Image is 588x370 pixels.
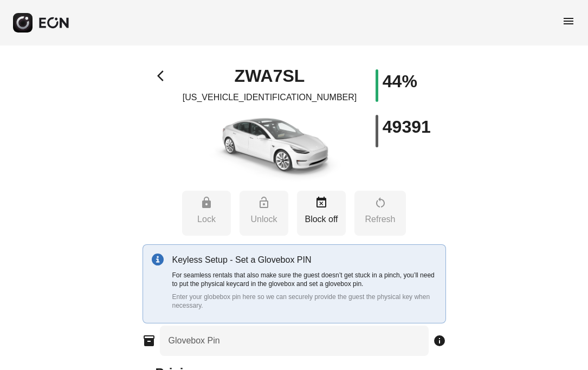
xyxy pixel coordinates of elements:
[297,191,346,236] button: Block off
[152,254,164,265] img: info
[302,213,340,226] p: Block off
[235,69,305,82] h1: ZWA7SL
[169,334,220,347] label: Glovebox Pin
[562,15,575,28] span: menu
[315,196,328,209] span: event_busy
[143,334,156,347] span: inventory_2
[383,120,431,133] h1: 49391
[172,293,437,310] p: Enter your globebox pin here so we can securely provide the guest the physical key when necessary.
[172,271,437,288] p: For seamless rentals that also make sure the guest doesn’t get stuck in a pinch, you’ll need to p...
[433,334,446,347] span: info
[157,69,170,82] span: arrow_back_ios
[172,254,437,267] p: Keyless Setup - Set a Glovebox PIN
[383,75,417,88] h1: 44%
[183,91,357,104] p: [US_VEHICLE_IDENTIFICATION_NUMBER]
[193,108,345,184] img: car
